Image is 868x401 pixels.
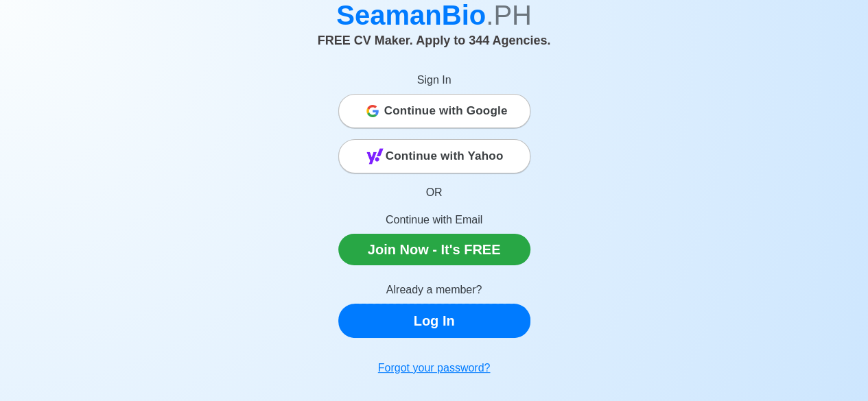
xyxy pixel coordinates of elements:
[384,97,508,125] span: Continue with Google
[338,304,530,338] a: Log In
[338,212,530,228] p: Continue with Email
[338,139,530,173] button: Continue with Yahoo
[318,34,551,47] span: FREE CV Maker. Apply to 344 Agencies.
[338,282,530,298] p: Already a member?
[338,94,530,128] button: Continue with Google
[378,362,491,374] u: Forgot your password?
[386,143,504,170] span: Continue with Yahoo
[338,354,530,382] a: Forgot your password?
[338,234,530,265] a: Join Now - It's FREE
[338,72,530,88] p: Sign In
[338,184,530,201] p: OR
